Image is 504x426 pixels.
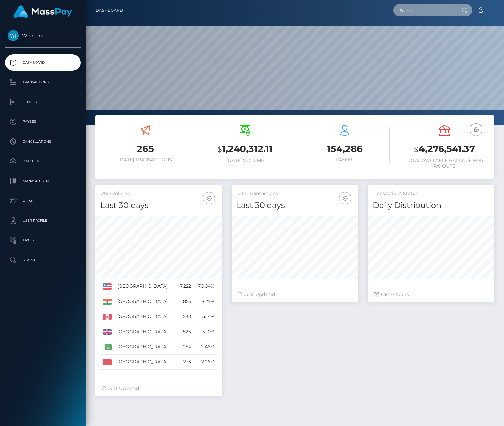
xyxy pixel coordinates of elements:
[399,158,489,169] h6: Total Available Balance for Payouts
[193,294,217,309] td: 8.27%
[176,309,193,324] td: 530
[103,344,112,350] img: PK.png
[5,33,81,39] span: Whop Inc
[373,190,489,197] h5: Transactions Status
[103,329,112,335] img: GB.png
[103,359,112,365] img: MA.png
[100,143,190,155] h3: 265
[193,355,217,370] td: 2.26%
[8,58,78,67] p: Dashboard
[8,30,19,41] img: Whop Inc
[13,5,72,18] img: MassPay Logo
[5,74,81,91] a: Transactions
[115,309,176,324] td: [GEOGRAPHIC_DATA]
[115,279,176,294] td: [GEOGRAPHIC_DATA]
[5,114,81,130] a: Payees
[96,3,123,17] a: Dashboard
[176,324,193,339] td: 526
[8,196,78,206] p: Links
[200,158,290,163] h6: [DATE] Volume
[238,291,351,298] div: Just Updated
[5,133,81,150] a: Cancellations
[5,252,81,268] a: Search
[5,153,81,170] a: Batches
[193,309,217,324] td: 5.14%
[373,200,489,211] h4: Daily Distribution
[103,283,112,289] img: US.png
[5,232,81,249] a: Taxes
[103,299,112,305] img: IN.png
[100,200,217,211] h4: Last 30 days
[115,294,176,309] td: [GEOGRAPHIC_DATA]
[8,176,78,186] p: Manage Users
[193,279,217,294] td: 70.04%
[176,339,193,355] td: 254
[8,137,78,146] p: Cancellations
[8,156,78,166] p: Batches
[115,324,176,339] td: [GEOGRAPHIC_DATA]
[176,279,193,294] td: 7,222
[115,339,176,355] td: [GEOGRAPHIC_DATA]
[300,157,390,163] h6: Payees
[399,143,489,156] h3: 4,276,541.37
[217,145,222,154] small: $
[5,173,81,189] a: Manage Users
[176,294,193,309] td: 853
[8,216,78,226] p: User Profile
[100,190,217,197] h5: USD Volume
[115,355,176,370] td: [GEOGRAPHIC_DATA]
[103,314,112,320] img: CA.png
[193,324,217,339] td: 5.10%
[102,385,215,392] div: Just Updated
[393,4,455,16] input: Search...
[414,145,418,154] small: $
[5,212,81,229] a: User Profile
[300,143,390,155] h3: 154,286
[8,97,78,107] p: Ledger
[8,117,78,127] p: Payees
[237,190,353,197] h5: Total Transactions
[374,291,488,298] div: Last hours
[237,200,353,211] h4: Last 30 days
[5,193,81,209] a: Links
[8,235,78,245] p: Taxes
[8,255,78,265] p: Search
[176,355,193,370] td: 233
[5,94,81,110] a: Ledger
[100,157,190,163] h6: [DATE] Transactions
[200,143,290,156] h3: 1,240,312.11
[193,339,217,355] td: 2.46%
[5,54,81,71] a: Dashboard
[390,291,396,297] span: 24
[8,77,78,87] p: Transactions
